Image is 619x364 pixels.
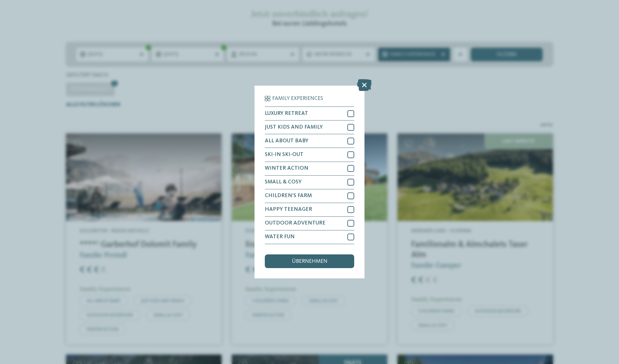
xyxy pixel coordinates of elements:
[265,125,323,130] span: JUST KIDS AND FAMILY
[265,193,312,199] span: CHILDREN’S FARM
[265,179,302,185] span: SMALL & COSY
[272,96,323,102] span: Family Experiences
[265,166,308,171] span: WINTER ACTION
[265,234,295,240] span: WATER FUN
[265,152,303,158] span: SKI-IN SKI-OUT
[265,138,308,144] span: ALL ABOUT BABY
[265,207,312,212] span: HAPPY TEENAGER
[265,111,308,116] span: LUXURY RETREAT
[265,220,326,226] span: OUTDOOR ADVENTURE
[292,259,327,264] span: übernehmen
